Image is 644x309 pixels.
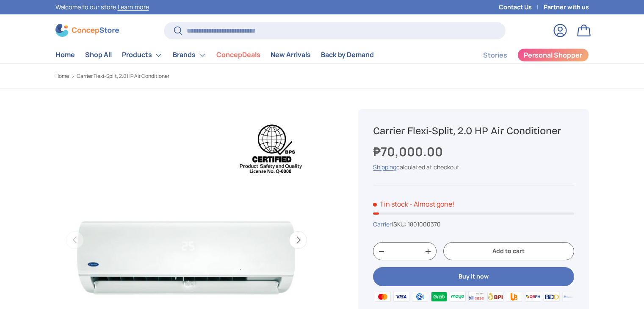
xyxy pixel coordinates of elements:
button: Add to cart [443,242,574,260]
nav: Breadcrumbs [55,72,338,80]
p: - Almost gone! [409,199,454,209]
span: Personal Shopper [524,52,582,58]
img: bpi [486,290,505,303]
img: master [373,290,392,303]
img: grabpay [429,290,448,303]
a: Carrier Flexi-Split, 2.0 HP Air Conditioner [77,74,169,79]
nav: Secondary [463,47,589,63]
summary: Brands [168,47,211,63]
a: Products [122,47,163,63]
span: | [392,220,441,228]
a: Shop All [85,47,112,63]
a: New Arrivals [271,47,311,63]
img: gcash [411,290,429,303]
img: qrph [523,290,542,303]
img: metrobank [561,290,580,303]
a: ConcepDeals [216,47,260,63]
a: Home [55,47,75,63]
strong: ₱70,000.00 [373,143,445,160]
img: ConcepStore [55,24,119,37]
div: calculated at checkout. [373,163,574,171]
a: Home [55,74,69,79]
a: Personal Shopper [517,48,589,62]
a: Back by Demand [321,47,374,63]
a: Stories [483,47,507,63]
p: Welcome to our store. [55,3,149,12]
h1: Carrier Flexi-Split, 2.0 HP Air Conditioner [373,124,574,138]
nav: Primary [55,47,374,63]
img: bdo [542,290,561,303]
img: maya [448,290,467,303]
summary: Products [117,47,168,63]
a: Brands [173,47,206,63]
a: Contact Us [499,3,544,12]
button: Buy it now [373,267,574,286]
img: visa [392,290,411,303]
img: billease [467,290,486,303]
a: Learn more [118,3,149,11]
img: ubp [505,290,523,303]
span: 1 in stock [373,199,408,209]
span: SKU: [393,220,406,228]
span: 1801000370 [408,220,441,228]
a: Shipping [373,163,396,171]
a: Carrier [373,220,392,228]
a: Partner with us [544,3,589,12]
